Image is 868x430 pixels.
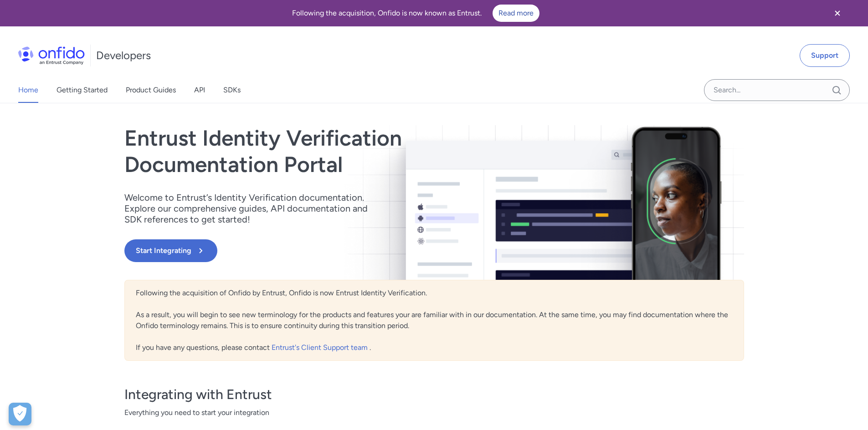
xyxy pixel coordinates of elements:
span: Everything you need to start your integration [124,407,744,418]
div: Following the acquisition of Onfido by Entrust, Onfido is now Entrust Identity Verification. As a... [124,280,744,361]
button: Start Integrating [124,239,217,262]
a: Support [800,44,850,67]
p: Welcome to Entrust’s Identity Verification documentation. Explore our comprehensive guides, API d... [124,192,380,225]
div: Following the acquisition, Onfido is now known as Entrust. [11,5,821,22]
svg: Close banner [832,8,843,19]
a: Read more [493,5,539,22]
a: Home [18,77,38,103]
button: Open Preferences [9,403,31,425]
img: Onfido Logo [18,46,85,65]
div: Cookie Preferences [9,403,31,425]
a: Product Guides [126,77,176,103]
h1: Developers [96,48,151,63]
a: Start Integrating [124,239,558,262]
button: Close banner [821,2,854,25]
a: Entrust's Client Support team [272,343,370,352]
h3: Integrating with Entrust [124,385,744,404]
a: Getting Started [56,77,108,103]
a: API [194,77,205,103]
a: SDKs [223,77,241,103]
input: Onfido search input field [704,79,850,101]
h1: Entrust Identity Verification Documentation Portal [124,125,558,177]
